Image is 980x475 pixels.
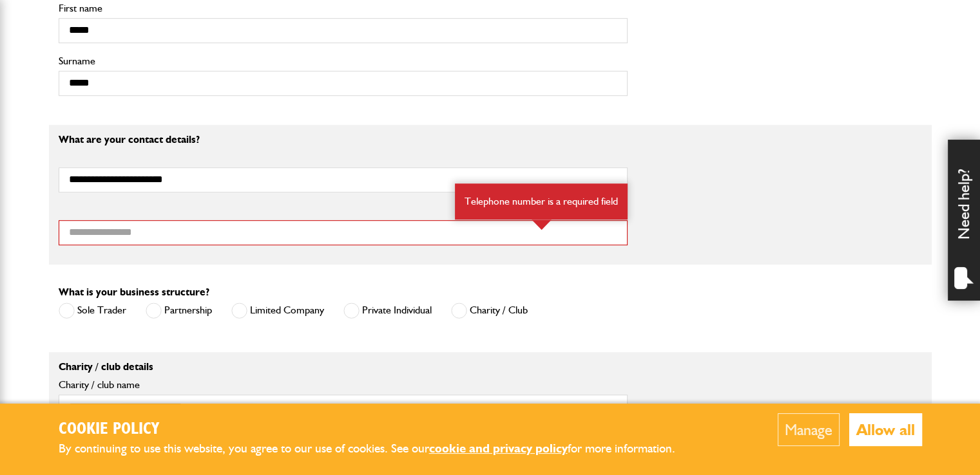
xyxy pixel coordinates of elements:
label: What is your business structure? [59,287,209,297]
p: Charity / club details [59,362,628,372]
label: Charity / club name [59,380,628,390]
img: error-box-arrow.svg [532,219,552,230]
div: Telephone number is a required field [455,183,628,219]
label: First name [59,3,628,14]
p: By continuing to use this website, you agree to our use of cookies. See our for more information. [59,439,697,459]
label: Sole Trader [59,303,126,319]
label: Surname [59,56,628,66]
h2: Cookie Policy [59,420,697,440]
p: What are your contact details? [59,135,628,145]
label: Limited Company [231,303,324,319]
div: Need help? [948,140,980,301]
button: Manage [778,413,840,446]
label: Partnership [146,303,212,319]
a: cookie and privacy policy [429,441,568,456]
label: Private Individual [343,303,432,319]
label: Charity / Club [451,303,528,319]
button: Allow all [849,413,922,446]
